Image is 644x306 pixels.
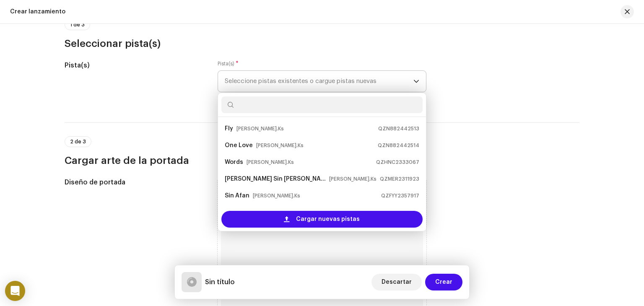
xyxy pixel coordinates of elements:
[65,37,579,50] h3: Seleccionar pista(s)
[236,124,284,133] small: [PERSON_NAME].Ks
[378,141,419,150] small: QZN882442514
[376,158,419,166] small: QZHNC2333067
[225,189,249,202] strong: Sin Afan
[413,71,419,92] div: dropdown trigger
[221,187,423,204] li: Sin Afan
[221,137,423,154] li: One Love
[380,175,419,183] small: QZMER2311923
[382,274,412,290] span: Descartar
[247,158,294,166] small: [PERSON_NAME].Ks
[253,192,300,200] small: [PERSON_NAME].Ks
[218,117,426,291] ul: Option List
[296,211,360,228] span: Cargar nuevas pistas
[5,281,25,301] div: Open Intercom Messenger
[225,139,253,152] strong: One Love
[221,120,423,137] li: Fly
[225,206,267,219] strong: Estado Mental
[205,277,235,287] h5: Sin título
[425,274,462,290] button: Crear
[435,274,452,290] span: Crear
[225,156,243,169] strong: Words
[378,124,419,133] small: QZN882442513
[65,177,204,187] h5: Diseño de portada
[329,175,377,183] small: [PERSON_NAME].Ks
[225,71,413,92] span: Seleccione pistas existentes o cargue pistas nuevas
[218,60,239,67] label: Pista(s)
[256,141,304,150] small: [PERSON_NAME].Ks
[381,192,419,200] small: QZFYY2357917
[371,274,422,290] button: Descartar
[65,154,579,167] h3: Cargar arte de la portada
[225,172,326,186] strong: [PERSON_NAME] Sin [PERSON_NAME]
[221,171,423,187] li: Pena Sin Gloria
[225,122,233,135] strong: Fly
[221,154,423,171] li: Words
[221,204,423,221] li: Estado Mental
[65,60,204,70] h5: Pista(s)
